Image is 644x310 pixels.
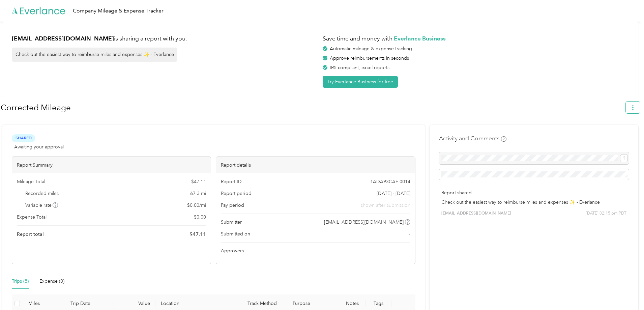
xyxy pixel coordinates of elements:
[361,202,410,209] span: shown after submission
[330,65,389,71] span: IRS compliant, excel reports
[221,230,250,237] span: Submitted on
[12,34,318,43] h1: is sharing a report with you.
[12,48,177,62] div: Check out the easiest way to reimburse miles and expenses ✨ - Everlance
[73,7,164,15] div: Company Mileage & Expense Tracker
[191,178,206,185] span: $ 47.11
[194,214,206,221] span: $ 0.00
[17,231,44,238] span: Report total
[189,230,206,238] span: $ 47.11
[330,46,412,52] span: Automatic mileage & expense tracking
[377,190,410,197] span: [DATE] - [DATE]
[12,35,114,42] strong: [EMAIL_ADDRESS][DOMAIN_NAME]
[12,278,29,285] div: Trips (8)
[190,190,206,197] span: 67.3 mi
[39,278,64,285] div: Expense (0)
[439,134,506,143] h4: Activity and Comments
[25,190,59,197] span: Recorded miles
[221,178,242,185] span: Report ID
[221,247,244,254] span: Approvers
[586,210,626,217] span: [DATE] 02:15 pm PDT
[14,143,64,150] span: Awaiting your approval
[441,189,626,196] p: Report shared
[1,100,621,116] h1: Corrected Mileage
[394,35,446,42] strong: Everlance Business
[323,34,629,43] h1: Save time and money with
[370,178,410,185] span: 1ADA93CAF-0014
[221,219,242,226] span: Submitter
[324,219,404,226] span: [EMAIL_ADDRESS][DOMAIN_NAME]
[221,190,252,197] span: Report period
[330,55,409,61] span: Approve reimbursements in seconds
[12,134,35,142] span: Shared
[409,230,410,237] span: -
[441,199,626,206] p: Check out the easiest way to reimburse miles and expenses ✨ - Everlance
[12,157,211,173] div: Report Summary
[323,76,398,88] button: Try Everlance Business for free
[187,202,206,209] span: $ 0.00 / mi
[17,214,47,221] span: Expense Total
[441,210,511,217] span: [EMAIL_ADDRESS][DOMAIN_NAME]
[17,178,45,185] span: Mileage Total
[221,202,244,209] span: Pay period
[216,157,415,173] div: Report details
[25,202,58,209] span: Variable rate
